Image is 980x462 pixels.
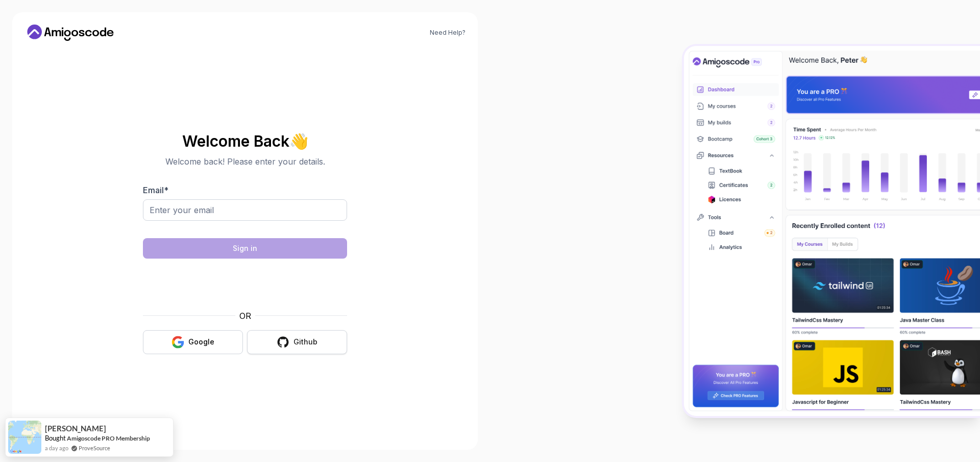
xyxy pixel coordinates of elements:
[45,424,106,433] span: [PERSON_NAME]
[24,25,116,41] a: Home link
[67,434,150,442] a: Amigoscode PRO Membership
[79,444,110,452] a: ProveSource
[143,133,347,149] h2: Welcome Back
[188,337,214,347] div: Google
[143,238,347,259] button: Sign in
[143,185,168,195] label: Email *
[684,46,980,415] img: Amigoscode Dashboard
[8,421,41,454] img: provesource social proof notification image
[143,199,347,221] input: Enter your email
[430,29,465,37] a: Need Help?
[233,243,257,253] div: Sign in
[143,155,347,168] p: Welcome back! Please enter your details.
[293,337,317,347] div: Github
[247,330,347,354] button: Github
[168,265,322,304] iframe: Widget containing checkbox for hCaptcha security challenge
[45,434,66,442] span: Bought
[287,130,311,152] span: 👋
[45,444,68,452] span: a day ago
[143,330,243,354] button: Google
[239,310,251,322] p: OR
